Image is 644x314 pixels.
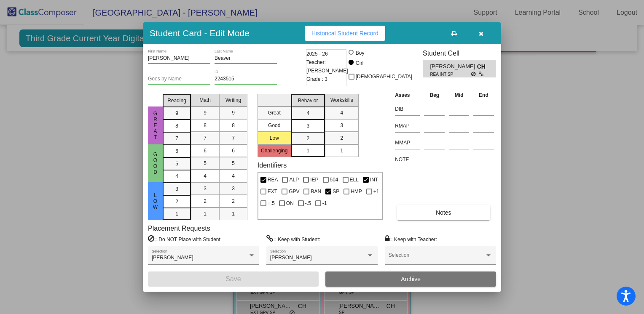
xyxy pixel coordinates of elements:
span: Notes [436,209,451,216]
span: -1 [322,198,327,208]
h3: Student Cell [423,49,496,57]
span: Grade : 3 [306,75,327,83]
span: Math [199,96,211,104]
span: 2 [340,134,343,142]
span: 2025 - 26 [306,50,328,58]
span: Workskills [330,96,353,104]
span: GPV [289,186,299,197]
span: [PERSON_NAME] [430,62,477,71]
th: Mid [447,90,471,100]
span: CH [477,62,489,71]
span: [DEMOGRAPHIC_DATA] [356,72,412,82]
span: +.5 [268,198,275,208]
span: 2 [306,135,309,142]
span: 1 [306,147,309,154]
th: Asses [393,90,422,100]
span: 3 [306,122,309,130]
label: = Do NOT Place with Student: [148,235,222,243]
span: 1 [175,210,178,218]
input: assessment [395,153,420,166]
span: 7 [232,134,235,142]
span: 3 [232,185,235,192]
span: Great [152,111,159,140]
span: ON [286,198,294,208]
input: goes by name [148,76,210,82]
div: Girl [355,59,364,67]
span: 4 [232,172,235,180]
span: Behavior [298,97,318,104]
span: 5 [175,160,178,168]
button: Save [148,271,319,287]
span: ALP [289,175,299,185]
span: 3 [340,122,343,129]
span: EXT [268,186,277,197]
span: +1 [373,186,379,197]
span: Historical Student Record [311,30,378,37]
span: REA [268,175,278,185]
button: Notes [397,205,490,220]
span: 5 [232,160,235,167]
span: REA INT SP [430,71,471,77]
span: Teacher: [PERSON_NAME] [306,58,348,75]
span: 6 [204,147,207,154]
span: 5 [204,160,207,167]
span: Good [152,152,159,175]
span: 3 [175,185,178,193]
span: Reading [167,97,186,104]
label: Placement Requests [148,224,210,232]
span: BAN [311,186,321,197]
span: 2 [232,197,235,205]
th: Beg [422,90,447,100]
span: 1 [232,210,235,218]
span: 1 [204,210,207,218]
span: 1 [340,147,343,154]
span: INT [370,175,378,185]
span: Writing [225,96,241,104]
span: 6 [232,147,235,154]
span: ELL [350,175,359,185]
span: 6 [175,147,178,155]
th: End [471,90,496,100]
input: Enter ID [215,76,277,82]
span: 4 [175,173,178,180]
span: [PERSON_NAME] [270,255,312,261]
span: IEP [310,175,318,185]
label: = Keep with Student: [266,235,320,243]
span: 2 [175,198,178,205]
span: -.5 [305,198,311,208]
span: 4 [340,109,343,117]
label: = Keep with Teacher: [385,235,437,243]
span: 2 [204,197,207,205]
span: SP [333,186,339,197]
h3: Student Card - Edit Mode [150,28,250,38]
label: Identifiers [258,161,287,169]
span: 8 [175,122,178,130]
span: Save [225,275,241,282]
span: 504 [330,175,338,185]
span: 4 [204,172,207,180]
input: assessment [395,136,420,149]
span: Archive [401,276,421,282]
span: 9 [232,109,235,117]
span: 9 [175,109,178,117]
span: 9 [204,109,207,117]
span: Low [152,192,159,210]
span: 4 [306,109,309,117]
span: HMP [351,186,362,197]
button: Archive [325,271,496,287]
span: [PERSON_NAME] [152,255,193,261]
button: Historical Student Record [305,26,385,41]
div: Boy [355,49,365,57]
span: 7 [204,134,207,142]
span: 3 [204,185,207,192]
span: 8 [204,122,207,129]
span: 7 [175,135,178,142]
input: assessment [395,120,420,132]
span: 8 [232,122,235,129]
input: assessment [395,103,420,115]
